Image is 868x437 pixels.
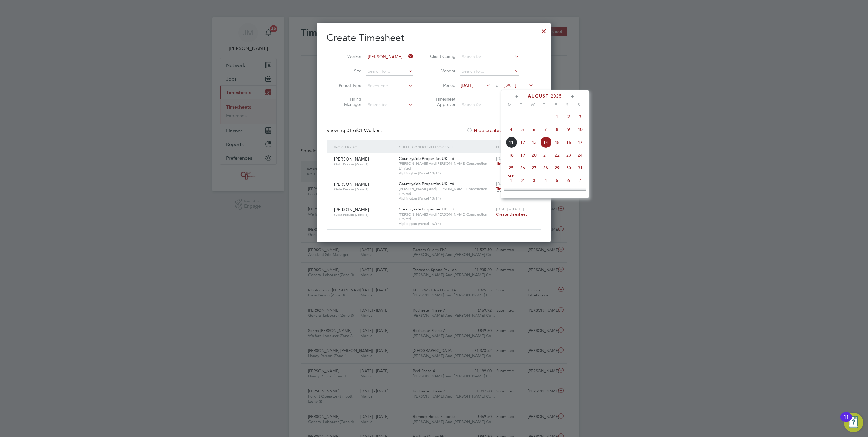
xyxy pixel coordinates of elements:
[496,161,529,166] span: Timesheet created
[528,187,540,199] span: 10
[540,175,551,186] span: 4
[563,111,574,122] span: 2
[505,187,517,199] span: 8
[528,94,549,99] span: August
[505,124,517,135] span: 4
[334,212,394,217] span: Gate Person (Zone 1)
[327,31,541,44] h2: Create Timesheet
[460,53,519,61] input: Search for...
[528,149,540,161] span: 20
[574,175,586,186] span: 7
[428,96,455,107] label: Timesheet Approver
[528,137,540,148] span: 13
[504,102,515,108] span: M
[844,413,863,432] button: Open Resource Center, 11 new notifications
[397,140,495,154] div: Client Config / Vendor / Site
[428,68,455,74] label: Vendor
[574,111,586,122] span: 3
[399,156,454,161] span: Countryside Properties UK Ltd
[528,175,540,186] span: 3
[347,127,382,134] span: 01 Workers
[574,137,586,148] span: 17
[366,53,413,61] input: Search for...
[496,181,524,186] span: [DATE] - [DATE]
[563,149,574,161] span: 23
[563,175,574,186] span: 6
[503,83,516,88] span: [DATE]
[327,127,383,134] div: Showing
[496,186,529,192] span: Timesheet created
[399,187,493,196] span: [PERSON_NAME] And [PERSON_NAME] Construction Limited
[399,207,454,212] span: Countryside Properties UK Ltd
[540,187,551,199] span: 11
[334,187,394,192] span: Gate Person (Zone 1)
[334,207,369,212] span: [PERSON_NAME]
[574,187,586,199] span: 14
[334,96,361,107] label: Hiring Manager
[399,171,493,176] span: Alphington (Parcel 13/14)
[334,181,369,187] span: [PERSON_NAME]
[550,102,561,108] span: F
[366,101,413,109] input: Search for...
[563,187,574,199] span: 13
[461,83,474,88] span: [DATE]
[528,162,540,174] span: 27
[517,149,528,161] span: 19
[561,102,573,108] span: S
[540,149,551,161] span: 21
[399,221,493,226] span: Alphington (Parcel 13/14)
[496,212,527,217] span: Create timesheet
[333,140,397,154] div: Worker / Role
[428,54,455,59] label: Client Config
[551,94,562,99] span: 2025
[528,124,540,135] span: 6
[399,196,493,201] span: Alphington (Parcel 13/14)
[399,161,493,170] span: [PERSON_NAME] And [PERSON_NAME] Construction Limited
[573,102,584,108] span: S
[347,127,357,134] span: 01 of
[517,162,528,174] span: 26
[551,111,563,122] span: 1
[505,175,517,186] span: 1
[574,149,586,161] span: 24
[574,162,586,174] span: 31
[334,83,361,88] label: Period Type
[540,124,551,135] span: 7
[334,68,361,74] label: Site
[551,162,563,174] span: 29
[366,67,413,76] input: Search for...
[495,140,535,154] div: Period
[551,124,563,135] span: 8
[399,181,454,186] span: Countryside Properties UK Ltd
[551,187,563,199] span: 12
[551,175,563,186] span: 5
[551,111,563,114] span: Aug
[466,127,528,134] label: Hide created timesheets
[515,102,527,108] span: T
[563,162,574,174] span: 30
[505,175,517,178] span: Sep
[399,212,493,221] span: [PERSON_NAME] And [PERSON_NAME] Construction Limited
[428,83,455,88] label: Period
[492,81,500,89] span: To
[505,162,517,174] span: 25
[540,162,551,174] span: 28
[496,207,524,212] span: [DATE] - [DATE]
[551,137,563,148] span: 15
[366,82,413,90] input: Select one
[505,149,517,161] span: 18
[334,162,394,167] span: Gate Person (Zone 1)
[563,137,574,148] span: 16
[517,137,528,148] span: 12
[517,187,528,199] span: 9
[843,417,849,425] div: 11
[505,137,517,148] span: 11
[517,124,528,135] span: 5
[563,124,574,135] span: 9
[517,175,528,186] span: 2
[460,101,519,109] input: Search for...
[334,156,369,162] span: [PERSON_NAME]
[527,102,538,108] span: W
[460,67,519,76] input: Search for...
[496,156,524,161] span: [DATE] - [DATE]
